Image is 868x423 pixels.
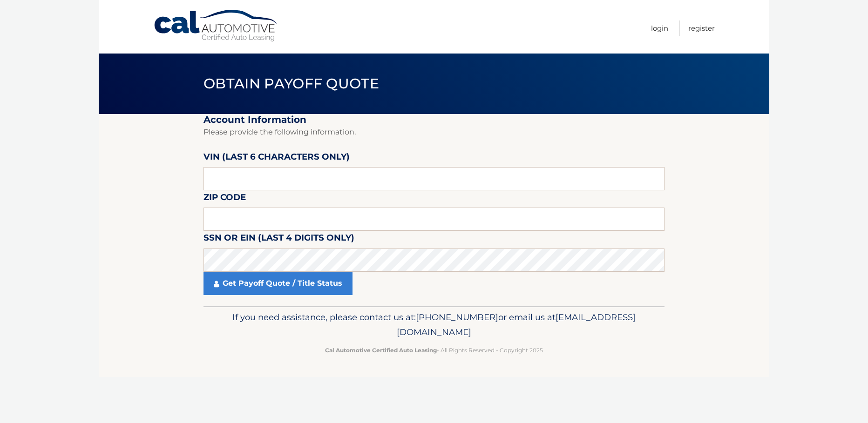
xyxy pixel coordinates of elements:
[210,345,658,355] p: - All Rights Reserved - Copyright 2025
[651,20,668,36] a: Login
[203,114,665,126] h2: Account Information
[153,9,279,42] a: Cal Automotive
[203,231,354,248] label: SSN or EIN (last 4 digits only)
[210,310,658,340] p: If you need assistance, please contact us at: or email us at
[203,272,353,295] a: Get Payoff Quote / Title Status
[325,347,437,354] strong: Cal Automotive Certified Auto Leasing
[203,190,246,208] label: Zip Code
[203,150,350,167] label: VIN (last 6 characters only)
[688,20,715,36] a: Register
[203,126,665,139] p: Please provide the following information.
[416,312,498,322] span: [PHONE_NUMBER]
[203,75,379,92] span: Obtain Payoff Quote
